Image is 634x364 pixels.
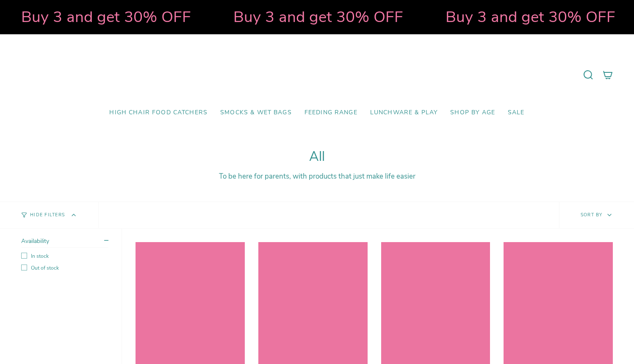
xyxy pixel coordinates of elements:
span: Hide Filters [30,213,65,218]
span: Lunchware & Play [370,109,437,116]
a: Lunchware & Play [364,103,444,123]
a: High Chair Food Catchers [103,103,214,123]
a: Mumma’s Little Helpers [244,47,390,103]
span: To be here for parents, with products that just make life easier [219,171,415,181]
span: High Chair Food Catchers [109,109,208,116]
span: Availability [21,237,49,245]
a: SALE [501,103,531,123]
span: Smocks & Wet Bags [220,109,292,116]
a: Feeding Range [298,103,364,123]
button: Sort by [559,202,634,228]
h1: All [21,149,613,165]
span: Sort by [581,212,603,218]
a: Smocks & Wet Bags [214,103,298,123]
strong: Buy 3 and get 30% OFF [20,6,190,28]
span: Shop by Age [450,109,495,116]
a: Shop by Age [444,103,501,123]
span: Feeding Range [305,109,357,116]
strong: Buy 3 and get 30% OFF [232,6,402,28]
label: In stock [21,253,108,259]
label: Out of stock [21,265,108,271]
span: SALE [508,109,525,116]
strong: Buy 3 and get 30% OFF [444,6,614,28]
summary: Availability [21,237,108,248]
